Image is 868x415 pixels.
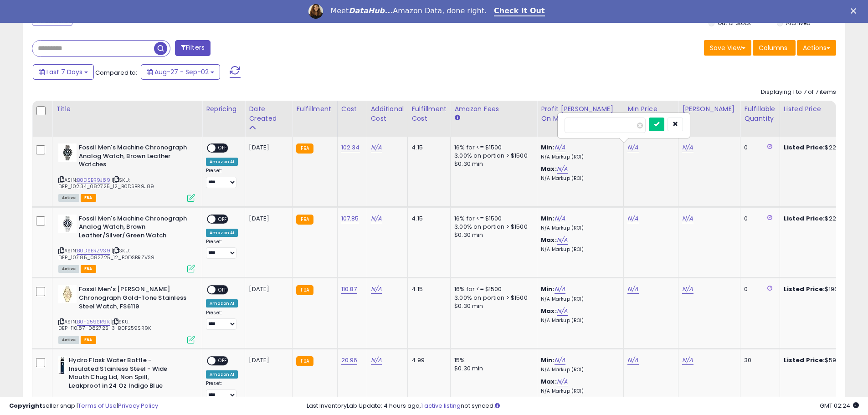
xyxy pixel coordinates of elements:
label: Out of Stock [718,19,751,27]
div: [DATE] [249,215,285,223]
a: Check It Out [494,6,545,16]
a: N/A [627,285,638,294]
div: $225.00 [784,143,859,152]
span: Columns [759,43,787,52]
a: N/A [371,143,382,152]
a: N/A [682,356,693,365]
div: seller snap | | [9,402,158,410]
b: Listed Price: [784,356,825,364]
div: [DATE] [249,143,285,152]
div: 3.00% on portion > $1500 [454,223,530,231]
span: OFF [216,357,230,365]
div: ASIN: [58,215,195,272]
div: Amazon AI [206,158,238,166]
div: $225.00 [784,215,859,223]
i: DataHub... [349,6,393,15]
div: 0 [744,285,772,293]
b: Max: [541,377,557,386]
span: OFF [216,144,230,152]
a: N/A [555,285,565,294]
span: Last 7 Days [46,67,82,77]
button: Last 7 Days [33,64,94,80]
p: N/A Markup (ROI) [541,225,616,231]
a: B0DSBRZVS9 [77,247,110,255]
small: FBA [296,285,313,295]
b: Fossil Men's Machine Chronograph Analog Watch, Brown Leather Watches [79,143,190,171]
div: 16% for <= $1500 [454,143,530,152]
span: 2025-09-10 02:24 GMT [820,401,859,410]
div: Amazon AI [206,229,238,237]
button: Aug-27 - Sep-02 [141,64,220,80]
a: N/A [682,143,693,152]
span: All listings currently available for purchase on Amazon [58,336,79,344]
a: N/A [557,377,568,386]
b: Fossil Men's [PERSON_NAME] Chronograph Gold-Tone Stainless Steel Watch, FS6119 [79,285,190,313]
div: Fulfillable Quantity [744,104,776,123]
span: FBA [81,265,96,273]
label: Archived [786,19,811,27]
a: N/A [627,143,638,152]
div: Close [851,8,860,14]
span: OFF [216,215,230,223]
span: | SKU: DEP_107.85_082725_12_B0DSBRZVS9 [58,247,154,261]
div: 3.00% on portion > $1500 [454,152,530,160]
div: 4.15 [411,285,443,293]
p: N/A Markup (ROI) [541,296,616,302]
img: 41XXQ-IbKTL._SL40_.jpg [58,143,77,162]
a: N/A [557,164,568,174]
div: 30 [744,356,772,364]
b: Listed Price: [784,143,825,152]
b: Max: [541,307,557,315]
b: Max: [541,164,557,173]
div: [DATE] [249,356,285,364]
div: ASIN: [58,143,195,201]
strong: Copyright [9,401,42,410]
div: 0 [744,215,772,223]
div: Meet Amazon Data, done right. [330,6,487,15]
div: Date Created [249,104,288,123]
a: 107.85 [341,214,359,223]
small: FBA [296,215,313,225]
div: $0.30 min [454,231,530,239]
a: N/A [371,356,382,365]
div: $196.00 [784,285,859,293]
b: Hydro Flask Water Bottle - Insulated Stainless Steel - Wide Mouth Chug Lid, Non Spill, Leakproof ... [69,356,180,392]
a: B0DSBR9J89 [77,176,110,184]
small: Amazon Fees. [454,114,460,122]
th: The percentage added to the cost of goods (COGS) that forms the calculator for Min & Max prices. [537,101,624,137]
div: 4.15 [411,215,443,223]
div: $0.30 min [454,302,530,310]
a: N/A [557,307,568,316]
div: ASIN: [58,285,195,343]
div: Listed Price [784,104,863,114]
img: 41Bjx54P8cL._SL40_.jpg [58,215,77,233]
button: Save View [704,40,751,56]
small: FBA [296,356,313,366]
b: Listed Price: [784,214,825,223]
div: 16% for <= $1500 [454,215,530,223]
img: 21zVNkM1tpL._SL40_.jpg [58,356,67,374]
span: Aug-27 - Sep-02 [154,67,209,77]
div: Last InventoryLab Update: 4 hours ago, not synced. [307,402,859,410]
span: All listings currently available for purchase on Amazon [58,265,79,273]
div: Profit [PERSON_NAME] on Min/Max [541,104,620,123]
div: 4.99 [411,356,443,364]
span: FBA [81,194,96,202]
div: Cost [341,104,363,114]
a: B0F259SR9K [77,318,110,326]
a: N/A [627,214,638,223]
img: Profile image for Georgie [308,4,323,19]
button: Columns [753,40,796,56]
b: Max: [541,236,557,244]
b: Min: [541,285,555,293]
p: N/A Markup (ROI) [541,175,616,182]
span: | SKU: DEP_110.87_082725_3_B0F259SR9K [58,318,151,332]
a: Terms of Use [78,401,117,410]
div: [PERSON_NAME] [682,104,736,114]
button: Actions [797,40,836,56]
a: N/A [555,214,565,223]
a: 110.87 [341,285,357,294]
small: FBA [296,143,313,154]
div: Amazon AI [206,370,238,379]
div: [DATE] [249,285,285,293]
